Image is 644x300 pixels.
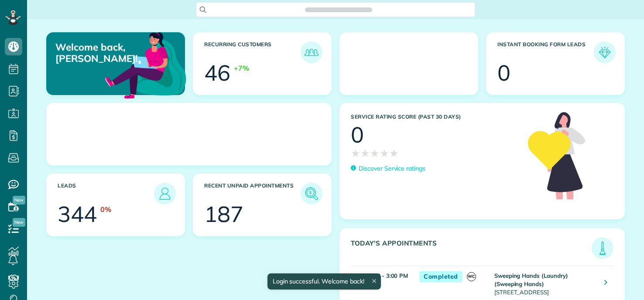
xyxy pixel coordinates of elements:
[103,22,188,107] img: dashboard_welcome-42a62b7d889689a78055ac9021e634bf52bae3f8056760290aed330b23ab8690.png
[370,146,380,161] span: ★
[204,183,301,205] h3: Recent unpaid appointments
[389,146,399,161] span: ★
[204,203,243,225] div: 187
[351,239,592,259] h3: Today's Appointments
[314,5,363,14] span: Search ZenMaid…
[303,185,320,202] img: icon_unpaid_appointments-47b8ce3997adf2238b356f14209ab4cced10bd1f174958f3ca8f1d0dd7fffeee.png
[419,271,462,282] span: Completed
[360,146,370,161] span: ★
[596,44,613,61] img: icon_form_leads-04211a6a04a5b2264e4ee56bc0799ec3eb69b7e499cbb523a139df1d13a81ae0.png
[234,63,249,73] div: +7%
[594,239,611,257] img: icon_todays_appointments-901f7ab196bb0bea1936b74009e4eb5ffbc2d2711fa7634e0d609ed5ef32b18b.png
[55,41,140,65] p: Welcome back, [PERSON_NAME]!
[357,272,408,279] strong: 7:00 AM - 3:00 PM
[380,146,389,161] span: ★
[497,62,510,84] div: 0
[351,114,519,120] h3: Service Rating score (past 30 days)
[351,124,364,146] div: 0
[13,196,25,205] span: New
[497,41,594,63] h3: Instant Booking Form Leads
[267,273,380,290] div: Login successful. Welcome back!
[303,44,320,61] img: icon_recurring_customers-cf858462ba22bcd05b5a5880d41d6543d210077de5bb9ebc9590e49fd87d84ed.png
[58,203,97,225] div: 344
[467,272,476,281] span: WC
[156,185,174,202] img: icon_leads-1bed01f49abd5b7fead27621c3d59655bb73ed531f8eeb49469d10e621d6b896.png
[204,62,230,84] div: 46
[58,183,154,205] h3: Leads
[351,146,360,161] span: ★
[351,164,425,173] a: Discover Service ratings
[204,41,301,63] h3: Recurring Customers
[359,164,425,173] p: Discover Service ratings
[13,218,25,227] span: New
[100,205,111,215] div: 0%
[494,272,568,287] strong: Sweeping Hands (Laundry) (Sweeping Hands)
